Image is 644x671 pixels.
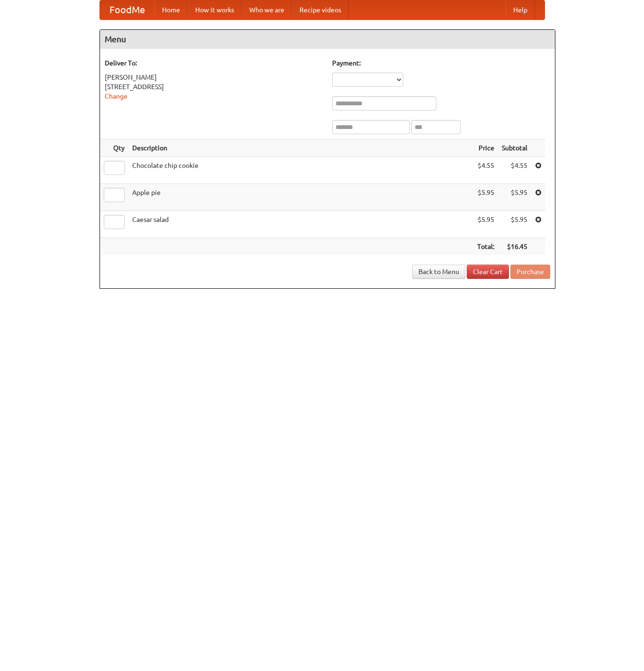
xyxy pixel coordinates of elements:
[498,139,531,157] th: Subtotal
[100,0,154,19] a: FoodMe
[498,157,531,184] td: $4.55
[105,82,323,92] div: [STREET_ADDRESS]
[498,184,531,211] td: $5.95
[128,157,473,184] td: Chocolate chip cookie
[510,265,550,279] button: Purchase
[100,30,555,49] h4: Menu
[128,184,473,211] td: Apple pie
[473,157,498,184] td: $4.55
[188,0,242,19] a: How it works
[154,0,188,19] a: Home
[473,184,498,211] td: $5.95
[473,238,498,256] th: Total:
[332,58,550,68] h5: Payment:
[292,0,349,19] a: Recipe videos
[105,92,127,100] a: Change
[473,211,498,238] td: $5.95
[105,58,323,68] h5: Deliver To:
[128,139,473,157] th: Description
[242,0,292,19] a: Who we are
[105,73,323,82] div: [PERSON_NAME]
[498,238,531,256] th: $16.45
[467,265,509,279] a: Clear Cart
[498,211,531,238] td: $5.95
[473,139,498,157] th: Price
[128,211,473,238] td: Caesar salad
[100,139,128,157] th: Qty
[506,0,535,19] a: Help
[412,265,465,279] a: Back to Menu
